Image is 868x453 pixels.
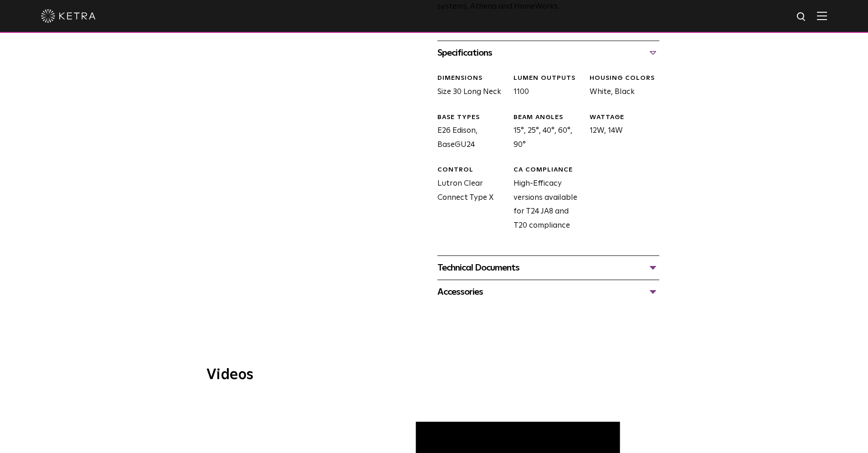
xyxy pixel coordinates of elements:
div: WATTAGE [590,113,659,122]
div: CONTROL [437,166,507,175]
div: 1100 [507,74,583,99]
div: Accessories [437,285,659,299]
div: Specifications [437,46,659,60]
div: LUMEN OUTPUTS [514,74,583,83]
div: BASE TYPES [437,113,507,122]
div: High-Efficacy versions available for T24 JA8 and T20 compliance [507,166,583,233]
img: ketra-logo-2019-white [41,9,96,23]
h3: Videos [206,368,662,382]
div: CA COMPLIANCE [514,166,583,175]
div: Technical Documents [437,260,659,275]
img: search icon [796,11,807,23]
div: White, Black [583,74,659,99]
div: E26 Edison, BaseGU24 [431,113,507,152]
div: 15°, 25°, 40°, 60°, 90° [507,113,583,152]
div: BEAM ANGLES [514,113,583,122]
div: Lutron Clear Connect Type X [431,166,507,233]
div: DIMENSIONS [437,74,507,83]
div: HOUSING COLORS [590,74,659,83]
div: 12W, 14W [583,113,659,152]
img: Hamburger%20Nav.svg [817,11,827,20]
div: Size 30 Long Neck [431,74,507,99]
